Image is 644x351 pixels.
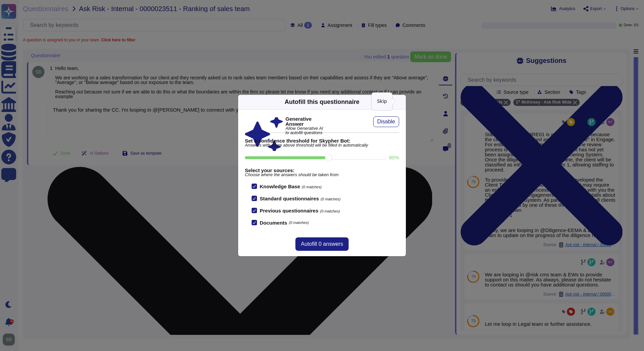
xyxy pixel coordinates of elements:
[295,237,348,251] button: Autofill 0 answers
[245,173,399,177] span: Choose where the answers should be taken from
[245,143,399,148] span: Answers with score above threshold will be filled in automatically
[372,92,392,110] div: Skip
[320,209,340,213] span: (0 matches)
[245,168,399,173] b: Select your sources:
[286,126,324,135] span: Allow Generative AI to autofill questions
[260,196,319,201] b: Standard questionnaires
[286,116,324,126] b: Generative Answer
[260,208,318,213] b: Previous questionnaires
[285,97,359,107] div: Autofill this questionnaire
[389,155,399,160] label: 80 %
[302,185,322,189] span: (0 matches)
[301,241,343,247] span: Autofill 0 answers
[260,184,300,189] b: Knowledge Base
[373,116,399,127] button: Disable
[289,221,309,225] span: (0 matches)
[321,197,341,201] span: (0 matches)
[245,138,399,143] b: Set a confidence threshold for Skypher Bot:
[260,220,287,225] b: Documents
[377,119,395,124] span: Disable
